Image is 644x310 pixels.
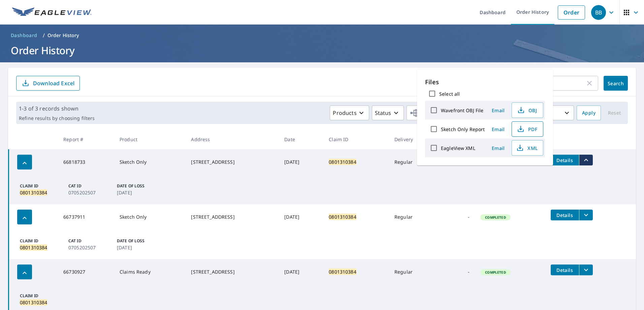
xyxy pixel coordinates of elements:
[490,107,506,114] span: Email
[441,145,475,151] label: EagleView XML
[117,244,157,251] p: [DATE]
[20,293,60,299] p: Claim ID
[186,129,279,149] th: Address
[604,76,628,91] button: Search
[68,189,109,196] p: 0705202507
[441,126,485,132] label: Sketch Only Report
[323,129,389,149] th: Claim ID
[490,126,506,132] span: Email
[555,157,575,163] span: Details
[58,259,114,285] td: 66730927
[410,109,432,117] span: Orgs
[19,104,95,113] p: 1-3 of 3 records shown
[439,91,460,97] label: Select all
[579,155,593,165] button: filesDropdownBtn-66818733
[490,145,506,151] span: Email
[329,269,356,275] mark: 0801310384
[12,7,92,18] img: EV Logo
[407,105,470,120] button: Orgs67
[551,210,579,220] button: detailsBtn-66737911
[279,259,323,285] td: [DATE]
[330,105,369,120] button: Products
[191,269,273,275] div: [STREET_ADDRESS]
[579,265,593,275] button: filesDropdownBtn-66730927
[440,259,475,285] td: -
[609,80,622,87] span: Search
[19,115,95,121] p: Refine results by choosing filters
[389,259,440,285] td: Regular
[487,143,509,153] button: Email
[279,129,323,149] th: Date
[33,80,74,87] p: Download Excel
[191,159,273,165] div: [STREET_ADDRESS]
[577,105,601,120] button: Apply
[579,210,593,220] button: filesDropdownBtn-66737911
[8,30,636,41] nav: breadcrumb
[551,155,579,165] button: detailsBtn-66818733
[440,204,475,230] td: -
[20,238,60,244] p: Claim ID
[114,259,186,285] td: Claims Ready
[117,183,157,189] p: Date of Loss
[191,214,273,220] div: [STREET_ADDRESS]
[68,238,109,244] p: Cat ID
[279,149,323,175] td: [DATE]
[117,238,157,244] p: Date of Loss
[516,106,538,114] span: OBJ
[20,189,47,196] mark: 0801310384
[333,109,356,117] p: Products
[516,144,538,152] span: XML
[591,5,606,20] div: BB
[20,299,47,306] mark: 0801310384
[329,159,356,165] mark: 0801310384
[117,189,157,196] p: [DATE]
[481,215,510,220] span: Completed
[16,76,80,91] button: Download Excel
[582,109,595,117] span: Apply
[389,129,440,149] th: Delivery
[20,244,47,251] mark: 0801310384
[512,102,543,118] button: OBJ
[68,244,109,251] p: 0705202507
[8,43,636,57] h1: Order History
[47,32,79,39] p: Order History
[487,105,509,116] button: Email
[58,129,114,149] th: Report #
[481,270,510,275] span: Completed
[389,204,440,230] td: Regular
[114,204,186,230] td: Sketch Only
[8,30,40,41] a: Dashboard
[114,129,186,149] th: Product
[68,183,109,189] p: Cat ID
[329,214,356,220] mark: 0801310384
[20,183,60,189] p: Claim ID
[555,267,575,273] span: Details
[58,149,114,175] td: 66818733
[551,265,579,275] button: detailsBtn-66730927
[516,125,538,133] span: PDF
[279,204,323,230] td: [DATE]
[11,32,37,39] span: Dashboard
[512,121,543,137] button: PDF
[372,105,404,120] button: Status
[487,124,509,134] button: Email
[425,77,545,87] p: Files
[43,31,45,39] li: /
[441,107,483,114] label: Wavefront OBJ File
[389,149,440,175] td: Regular
[558,5,585,20] a: Order
[58,204,114,230] td: 66737911
[555,212,575,218] span: Details
[375,109,391,117] p: Status
[114,149,186,175] td: Sketch Only
[512,140,543,156] button: XML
